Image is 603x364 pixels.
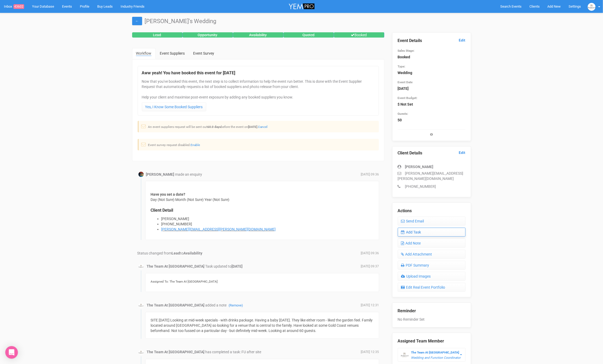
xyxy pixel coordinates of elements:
legend: Assigned Team Member [398,338,466,344]
strong: The Team At [GEOGRAPHIC_DATA] [147,350,205,354]
a: Cancel [258,125,268,129]
span: [DATE] 12:31 [361,303,379,308]
span: Search Events [500,4,522,8]
img: BGLogo.jpg [588,3,596,11]
h1: [PERSON_NAME]'s Wedding [132,18,471,24]
legend: Client Detail [151,207,374,214]
span: [DATE] 12:35 [361,350,379,354]
legend: Event Details [398,38,466,44]
a: Event Survey [189,48,218,59]
strong: 50 [398,118,402,122]
img: BGLogo.jpg [401,351,409,359]
p: [PERSON_NAME][EMAIL_ADDRESS][PERSON_NAME][DOMAIN_NAME] [398,171,466,181]
legend: Aww yeah! You have booked this event for [DATE] [142,70,375,76]
span: 43602 [13,4,24,9]
a: Edit [459,38,466,43]
small: Event survey request disabled. [148,143,200,147]
legend: Actions [398,208,466,214]
div: Availability [233,32,284,38]
a: (Remove) [229,303,243,307]
small: Event Date [398,80,413,84]
p: [PHONE_NUMBER] [398,184,466,189]
a: Add Attachment [398,250,466,259]
a: Edit [459,150,466,155]
a: Send Email [398,217,466,226]
img: Profile Image [138,172,144,177]
strong: [PERSON_NAME] [405,165,434,169]
small: Type: [398,65,405,68]
b: [DATE] [232,264,243,268]
strong: Wedding [398,71,413,75]
span: Add New [548,4,561,8]
a: Event Suppliers [156,48,189,59]
span: has completed a task: FU after site [205,350,261,354]
span: [DATE] 09:36 [361,251,379,256]
a: Add Task [398,228,466,237]
a: Workflow [132,48,156,59]
div: Booked [334,32,384,38]
img: BGLogo.jpg [138,350,144,355]
a: Add Note [398,239,466,248]
a: ← [132,17,142,25]
a: Yes, I Know Some Booked Suppliers [142,102,206,111]
span: Status changed from to [137,251,203,255]
legend: Reminder [398,308,466,314]
button: The Team At [GEOGRAPHIC_DATA] Wedding and Function Coordinator [398,348,466,362]
span: [DATE] 09:37 [361,264,379,269]
span: added a note [205,303,243,307]
span: Task updated to [205,264,243,268]
strong: The Team At [GEOGRAPHIC_DATA] [411,351,459,354]
li: [PHONE_NUMBER] [161,221,374,227]
small: Assigned To: The Team At [GEOGRAPHIC_DATA] [151,280,218,283]
strong: [DATE] [248,125,257,129]
strong: Have you set a date? [151,192,185,196]
small: Guests: [398,112,408,116]
div: Lead [132,32,183,38]
img: BGLogo.jpg [138,303,144,308]
a: [PERSON_NAME][EMAIL_ADDRESS][PERSON_NAME][DOMAIN_NAME] [161,227,276,231]
legend: Client Details [398,150,466,156]
div: No Reminder Set [398,303,466,322]
strong: Availability [184,251,203,255]
a: Upload Images [398,272,466,281]
p: Now that you've booked this event, the next step is to collect information to help the event run ... [142,79,375,100]
strong: 60.0 days [208,125,221,129]
a: Edit Real Event Portfolio [398,283,466,292]
div: Quoted [284,32,334,38]
span: [DATE] 09:36 [361,172,379,177]
strong: [PERSON_NAME] [146,172,174,176]
em: Wedding and Function Coordinator [411,356,461,360]
strong: [DATE] [398,86,409,91]
div: Day (Not Sure) Month (Not Sure) Year (Not Sure) [145,181,379,240]
small: An event suppliers request will be sent out before the event on . [148,125,268,129]
strong: Lead [172,251,180,255]
img: BGLogo.jpg [138,264,144,269]
li: [PERSON_NAME] [161,216,374,221]
strong: Booked [398,55,410,59]
strong: The Team At [GEOGRAPHIC_DATA] [147,264,205,268]
a: PDF Summary [398,261,466,270]
span: Clients [529,4,540,8]
div: Opportunity [183,32,233,38]
small: Event Budget: [398,96,418,100]
strong: $ Not Set [398,102,413,106]
div: SITE [DATE] Looking at mid-week specials - with drinks package. Having a baby [DATE]. They like e... [145,312,379,339]
strong: The Team At [GEOGRAPHIC_DATA] [147,303,205,307]
div: Open Intercom Messenger [5,346,18,359]
small: Sales Stage: [398,49,415,53]
span: made an enquiry [175,172,202,176]
a: Enable [191,143,200,147]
